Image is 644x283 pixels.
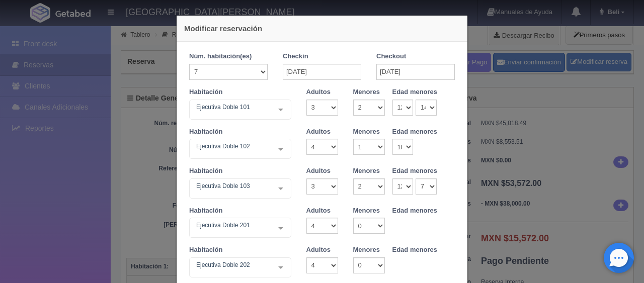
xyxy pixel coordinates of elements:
[194,181,271,191] span: Ejecutiva Doble 103
[306,245,331,255] label: Adultos
[189,206,222,216] label: Habitación
[189,127,222,137] label: Habitación
[306,206,331,216] label: Adultos
[189,245,222,255] label: Habitación
[376,52,406,61] label: Checkout
[353,87,380,97] label: Menores
[353,245,380,255] label: Menores
[306,87,331,97] label: Adultos
[353,166,380,176] label: Menores
[392,127,438,137] label: Edad menores
[189,87,222,97] label: Habitación
[194,181,200,197] input: Seleccionar hab.
[194,141,271,151] span: Ejecutiva Doble 102
[189,166,222,176] label: Habitación
[283,64,361,80] input: DD-MM-AAAA
[194,102,271,112] span: Ejecutiva Doble 101
[392,206,438,216] label: Edad menores
[194,260,200,276] input: Seleccionar hab.
[184,23,460,34] h4: Modificar reservación
[283,52,308,61] label: Checkin
[306,166,331,176] label: Adultos
[392,245,438,255] label: Edad menores
[353,206,380,216] label: Menores
[392,87,438,97] label: Edad menores
[392,166,438,176] label: Edad menores
[194,220,200,236] input: Seleccionar hab.
[194,220,271,230] span: Ejecutiva Doble 201
[194,102,200,118] input: Seleccionar hab.
[194,260,271,270] span: Ejecutiva Doble 202
[306,127,331,137] label: Adultos
[189,52,252,61] label: Núm. habitación(es)
[194,141,200,157] input: Seleccionar hab.
[353,127,380,137] label: Menores
[376,64,455,80] input: DD-MM-AAAA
